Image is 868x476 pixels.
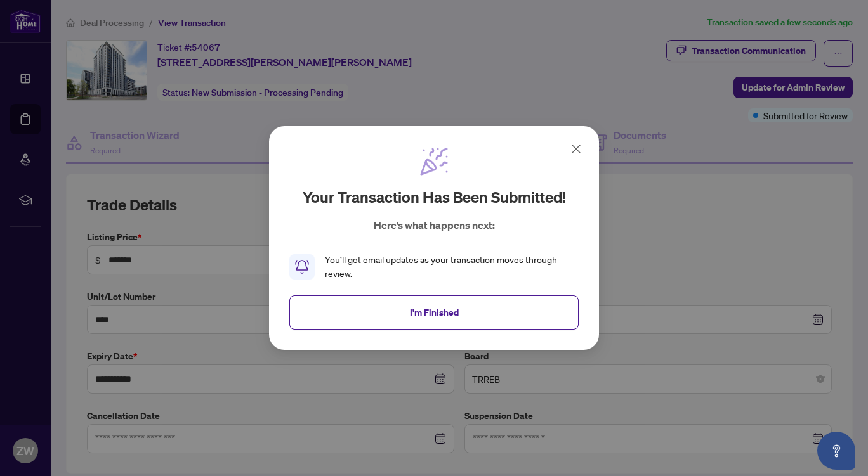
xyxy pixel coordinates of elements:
span: I'm Finished [410,302,459,323]
div: You’ll get email updates as your transaction moves through review. [325,253,579,281]
button: Open asap [817,432,855,470]
p: Here’s what happens next: [374,217,495,233]
button: I'm Finished [289,295,579,330]
h2: Your transaction has been submitted! [303,187,566,207]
